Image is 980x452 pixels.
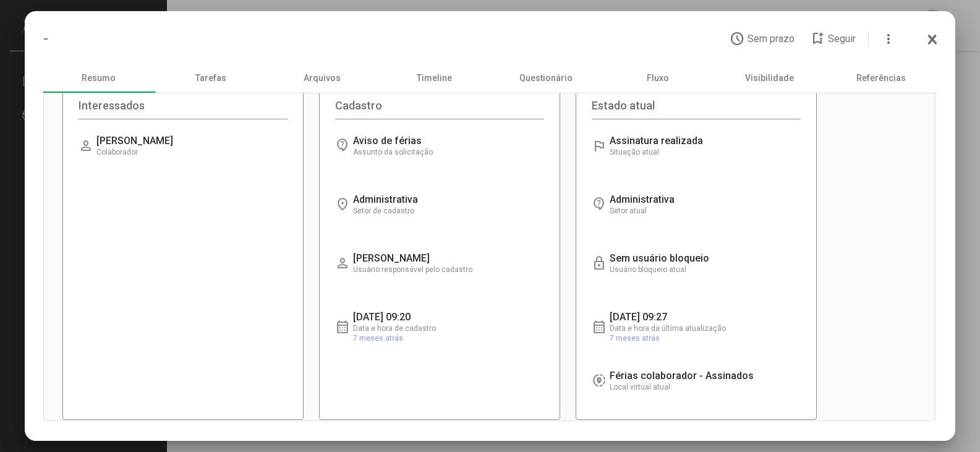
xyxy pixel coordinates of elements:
[810,32,825,46] mat-icon: bookmark_add
[881,32,896,46] mat-icon: more_vert
[378,63,490,93] div: Timeline
[748,33,795,45] span: Sem prazo
[79,99,288,119] div: Interessados
[828,33,856,45] span: Seguir
[730,32,744,46] mat-icon: access_time
[266,63,378,93] div: Arquivos
[155,63,266,93] div: Tarefas
[610,334,660,343] span: 7 meses atrás
[353,334,403,343] span: 7 meses atrás
[714,63,825,93] div: Visibilidade
[43,63,155,93] div: Resumo
[592,99,801,119] div: Estado atual
[602,63,714,93] div: Fluxo
[825,63,937,93] div: Referências
[335,99,544,119] div: Cadastro
[43,30,48,48] span: -
[490,63,602,93] div: Questionário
